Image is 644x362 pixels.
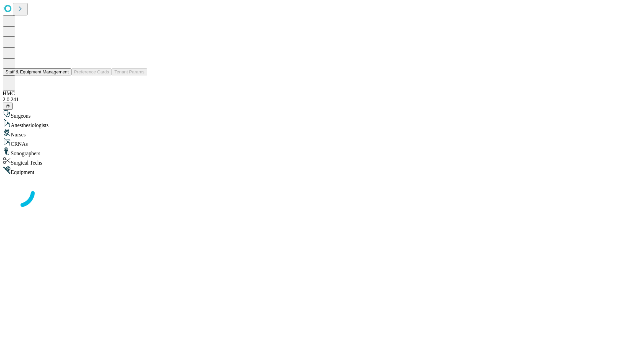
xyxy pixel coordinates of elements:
[3,147,641,157] div: Sonographers
[71,68,112,75] button: Preference Cards
[5,104,10,109] span: @
[3,119,641,128] div: Anesthesiologists
[3,103,13,110] button: @
[3,110,641,119] div: Surgeons
[3,157,641,166] div: Surgical Techs
[3,166,641,175] div: Equipment
[3,90,641,97] div: HMC
[3,68,71,75] button: Staff & Equipment Management
[112,68,147,75] button: Tenant Params
[3,128,641,138] div: Nurses
[3,97,641,103] div: 2.0.241
[3,138,641,147] div: CRNAs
